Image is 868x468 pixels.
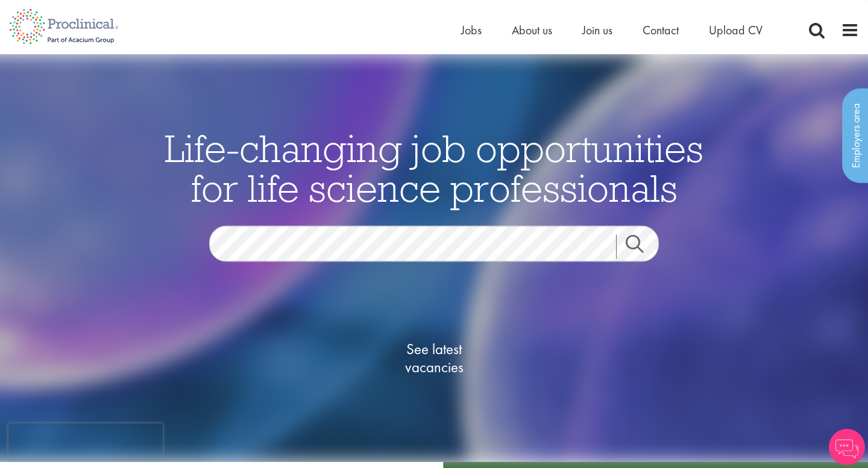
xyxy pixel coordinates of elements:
a: Jobs [461,22,482,38]
a: Join us [582,22,612,38]
a: Upload CV [709,22,763,38]
a: Job search submit button [616,235,668,259]
a: Contact [643,22,679,38]
span: See latest vacancies [374,340,494,376]
img: Chatbot [829,429,865,465]
a: About us [512,22,552,38]
iframe: reCAPTCHA [8,423,163,460]
a: See latestvacancies [374,292,494,425]
span: Life-changing job opportunities for life science professionals [165,124,703,212]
